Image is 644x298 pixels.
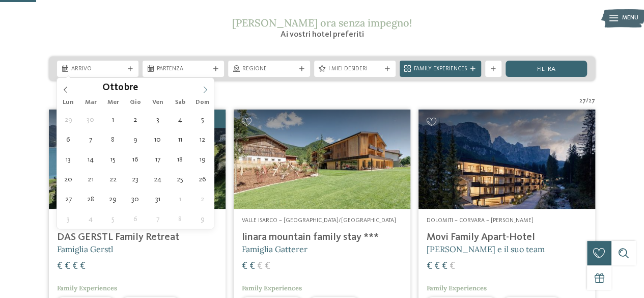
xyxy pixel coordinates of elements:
[434,261,440,272] span: €
[242,261,247,272] span: €
[242,65,295,73] span: Regione
[57,244,113,254] span: Famiglia Gerstl
[80,209,100,229] span: Novembre 4, 2025
[80,261,86,272] span: €
[242,218,396,224] span: Valle Isarco – [GEOGRAPHIC_DATA]/[GEOGRAPHIC_DATA]
[242,284,302,292] span: Family Experiences
[125,129,145,149] span: Ottobre 9, 2025
[71,65,124,73] span: Arrivo
[103,110,123,129] span: Ottobre 1, 2025
[234,110,410,209] img: Cercate un hotel per famiglie? Qui troverete solo i migliori!
[125,189,145,209] span: Ottobre 30, 2025
[80,189,100,209] span: Ottobre 28, 2025
[148,149,167,169] span: Ottobre 17, 2025
[80,149,100,169] span: Ottobre 14, 2025
[427,231,587,243] h4: Movi Family Apart-Hotel
[192,110,212,129] span: Ottobre 5, 2025
[249,261,255,272] span: €
[57,231,217,243] h4: DAS GERSTL Family Retreat
[80,129,100,149] span: Ottobre 7, 2025
[157,65,210,73] span: Partenza
[192,129,212,149] span: Ottobre 12, 2025
[242,231,402,243] h4: linara mountain family stay ***
[170,209,190,229] span: Novembre 8, 2025
[281,31,364,39] span: Ai vostri hotel preferiti
[49,110,226,209] img: Cercate un hotel per famiglie? Qui troverete solo i migliori!
[72,261,78,272] span: €
[192,189,212,209] span: Novembre 2, 2025
[148,169,167,189] span: Ottobre 24, 2025
[148,189,167,209] span: Ottobre 31, 2025
[124,99,147,106] span: Gio
[442,261,447,272] span: €
[537,66,555,73] span: filtra
[57,99,79,106] span: Lun
[58,189,78,209] span: Ottobre 27, 2025
[103,169,123,189] span: Ottobre 22, 2025
[265,261,270,272] span: €
[586,97,589,105] span: /
[170,129,190,149] span: Ottobre 11, 2025
[58,129,78,149] span: Ottobre 6, 2025
[328,65,381,73] span: I miei desideri
[148,209,167,229] span: Novembre 7, 2025
[242,244,307,254] span: Famiglia Gatterer
[192,149,212,169] span: Ottobre 19, 2025
[170,110,190,129] span: Ottobre 4, 2025
[102,84,137,93] span: Ottobre
[427,261,432,272] span: €
[148,129,167,149] span: Ottobre 10, 2025
[414,65,467,73] span: Family Experiences
[579,97,586,105] span: 27
[125,209,145,229] span: Novembre 6, 2025
[418,110,595,209] img: Cercate un hotel per famiglie? Qui troverete solo i migliori!
[103,189,123,209] span: Ottobre 29, 2025
[169,99,191,106] span: Sab
[148,110,167,129] span: Ottobre 3, 2025
[125,169,145,189] span: Ottobre 23, 2025
[589,97,595,105] span: 27
[57,284,117,292] span: Family Experiences
[137,82,171,93] input: Year
[147,99,169,106] span: Ven
[80,169,100,189] span: Ottobre 21, 2025
[125,110,145,129] span: Ottobre 2, 2025
[125,149,145,169] span: Ottobre 16, 2025
[191,99,214,106] span: Dom
[103,209,123,229] span: Novembre 5, 2025
[80,110,100,129] span: Settembre 30, 2025
[427,218,534,224] span: Dolomiti – Corvara – [PERSON_NAME]
[427,244,545,254] span: [PERSON_NAME] e il suo team
[102,99,124,106] span: Mer
[57,261,63,272] span: €
[58,149,78,169] span: Ottobre 13, 2025
[58,169,78,189] span: Ottobre 20, 2025
[103,129,123,149] span: Ottobre 8, 2025
[232,16,412,29] span: [PERSON_NAME] ora senza impegno!
[79,99,102,106] span: Mar
[58,110,78,129] span: Settembre 29, 2025
[192,169,212,189] span: Ottobre 26, 2025
[257,261,263,272] span: €
[170,149,190,169] span: Ottobre 18, 2025
[192,209,212,229] span: Novembre 9, 2025
[170,169,190,189] span: Ottobre 25, 2025
[170,189,190,209] span: Novembre 1, 2025
[103,149,123,169] span: Ottobre 15, 2025
[65,261,70,272] span: €
[427,284,487,292] span: Family Experiences
[58,209,78,229] span: Novembre 3, 2025
[450,261,455,272] span: €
